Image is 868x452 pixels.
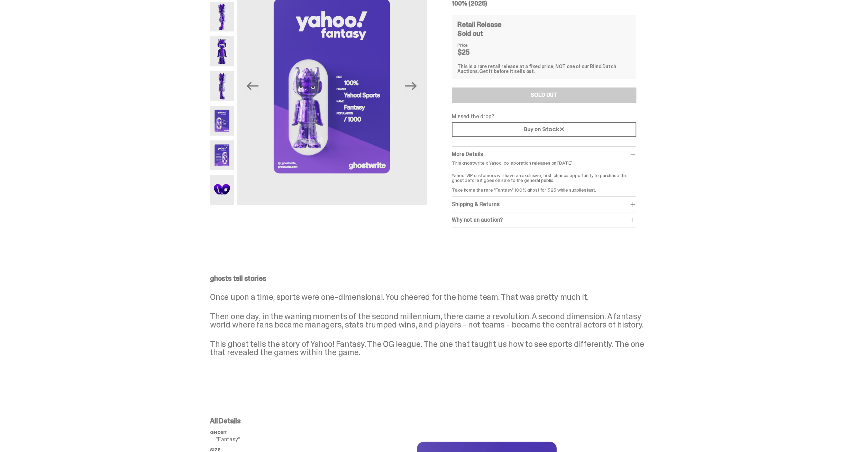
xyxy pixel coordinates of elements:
dt: Price [457,43,492,47]
img: Yahoo-HG---3.png [210,36,234,66]
button: Previous [245,79,260,94]
p: All Details [210,417,321,424]
p: This ghostwrite x Yahoo! collaboration releases on [DATE]. [452,160,636,165]
button: Next [403,79,419,94]
button: SOLD OUT [452,87,636,103]
dd: $25 [457,49,492,56]
p: This ghost tells the story of Yahoo! Fantasy. The OG league. The one that taught us how to see sp... [210,340,653,357]
img: Yahoo-HG---2.png [210,2,234,31]
span: More Details [452,150,483,158]
div: Why not an auction? [452,216,636,223]
img: Yahoo-HG---6.png [210,140,234,170]
p: Then one day, in the waning moments of the second millennium, there came a revolution. A second d... [210,312,653,329]
span: Get it before it sells out. [479,68,535,74]
img: Yahoo-HG---7.png [210,175,234,205]
h5: 100% (2025) [452,0,636,7]
img: Yahoo-HG---5.png [210,106,234,136]
p: Once upon a time, sports were one-dimensional. You cheered for the home team. That was pretty muc... [210,293,653,301]
h4: Retail Release [457,21,501,28]
p: “Fantasy” [216,437,321,442]
p: Yahoo! VIP customers will have an exclusive, first-chance opportunity to purchase this ghost befo... [452,168,636,192]
p: Missed the drop? [452,114,636,119]
div: Shipping & Returns [452,201,636,208]
img: Yahoo-HG---4.png [210,71,234,101]
div: Sold out [457,30,631,37]
div: This is a rare retail release at a fixed price, NOT one of our Blind Dutch Auctions. [457,64,631,74]
span: ghost [210,430,227,435]
p: ghosts tell stories [210,275,653,282]
div: SOLD OUT [531,92,557,98]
